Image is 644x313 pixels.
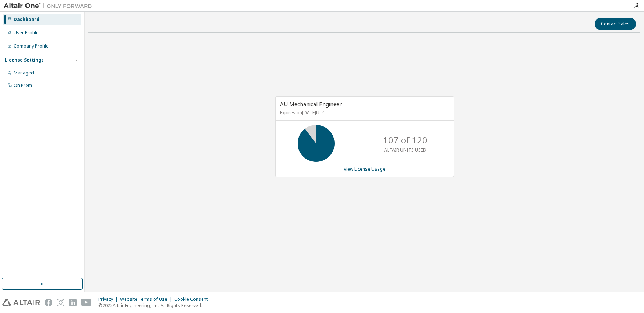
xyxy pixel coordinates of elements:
[81,299,92,306] img: youtube.svg
[57,299,64,306] img: instagram.svg
[383,134,427,146] p: 107 of 120
[14,43,49,49] div: Company Profile
[14,83,32,88] div: On Prem
[14,30,39,36] div: User Profile
[174,296,212,302] div: Cookie Consent
[69,299,77,306] img: linkedin.svg
[344,166,385,172] a: View License Usage
[384,147,426,153] p: ALTAIR UNITS USED
[45,299,52,306] img: facebook.svg
[98,296,120,302] div: Privacy
[4,2,96,10] img: Altair One
[120,296,174,302] div: Website Terms of Use
[595,18,636,30] button: Contact Sales
[14,70,34,76] div: Managed
[5,57,44,63] div: License Settings
[14,17,39,22] div: Dashboard
[2,299,40,306] img: altair_logo.svg
[280,109,447,116] p: Expires on [DATE] UTC
[98,302,212,309] p: © 2025 Altair Engineering, Inc. All Rights Reserved.
[280,100,342,108] span: AU Mechanical Engineer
